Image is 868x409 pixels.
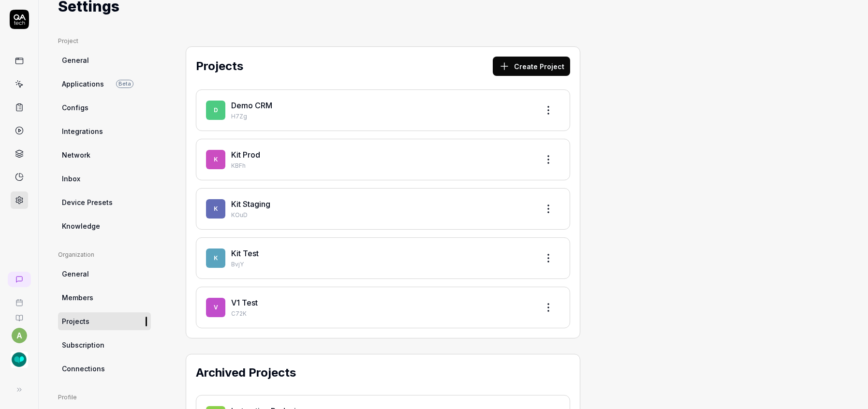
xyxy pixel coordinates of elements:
span: General [62,269,89,279]
a: New conversation [8,272,31,287]
a: Connections [58,360,151,378]
a: Knowledge [58,217,151,235]
button: Create Project [493,57,570,76]
a: General [58,51,151,69]
img: SLP Toolkit Logo [11,351,28,368]
a: Projects [58,312,151,330]
div: Project [58,37,151,45]
span: Knowledge [62,221,100,231]
span: Subscription [62,340,104,350]
a: General [58,265,151,283]
a: Integrations [58,122,151,140]
span: Device Presets [62,197,113,207]
a: Inbox [58,170,151,188]
div: Profile [58,393,151,402]
span: General [62,55,89,65]
span: Integrations [62,126,103,136]
button: a [12,328,27,343]
a: V1 Test [231,298,258,307]
p: KOuD [231,211,531,219]
a: Book a call with us [4,291,34,307]
p: KBFh [231,161,531,170]
span: Connections [62,364,105,374]
a: Kit Prod [231,150,260,160]
p: C72K [231,309,531,318]
a: ApplicationsBeta [58,75,151,93]
a: Documentation [4,307,34,322]
a: Members [58,289,151,307]
span: K [206,199,225,219]
h2: Projects [196,58,243,75]
span: Inbox [62,174,80,184]
span: Network [62,150,90,160]
a: Demo CRM [231,101,272,110]
span: Beta [116,80,133,88]
span: K [206,150,225,169]
a: Kit Test [231,248,259,258]
span: K [206,248,225,268]
span: Configs [62,102,88,113]
button: SLP Toolkit Logo [4,343,34,370]
span: D [206,101,225,120]
p: BvjY [231,260,531,269]
a: Subscription [58,336,151,354]
p: H7Zg [231,112,531,121]
a: Network [58,146,151,164]
span: Projects [62,316,89,326]
a: Kit Staging [231,199,270,209]
span: Members [62,292,93,303]
a: Device Presets [58,193,151,211]
a: Configs [58,99,151,117]
h2: Archived Projects [196,364,296,381]
span: Applications [62,79,104,89]
span: V [206,298,225,317]
div: Organization [58,250,151,259]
